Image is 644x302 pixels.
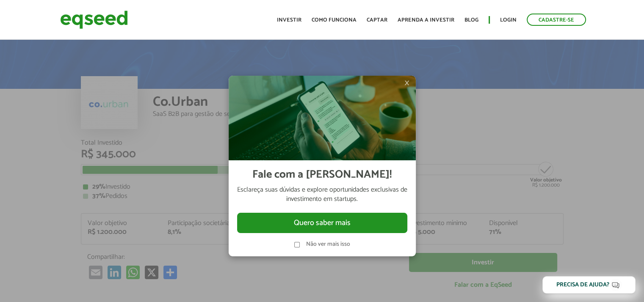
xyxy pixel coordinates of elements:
[277,17,301,23] a: Investir
[237,185,407,204] p: Esclareça suas dúvidas e explore oportunidades exclusivas de investimento em startups.
[60,8,128,31] img: EqSeed
[398,17,454,23] a: Aprenda a investir
[237,213,407,233] button: Quero saber mais
[500,17,517,23] a: Login
[312,17,357,23] a: Como funciona
[252,169,392,181] h2: Fale com a [PERSON_NAME]!
[404,78,409,88] span: ×
[229,76,416,160] img: Imagem celular
[367,17,387,23] a: Captar
[464,17,478,23] a: Blog
[527,14,586,26] a: Cadastre-se
[306,242,350,247] label: Não ver mais isso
